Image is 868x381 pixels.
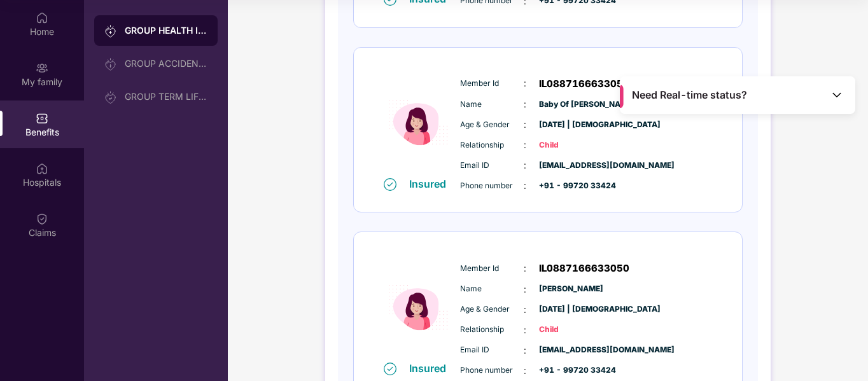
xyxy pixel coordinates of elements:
[104,25,117,38] img: svg+xml;base64,PHN2ZyB3aWR0aD0iMjAiIGhlaWdodD0iMjAiIHZpZXdCb3g9IjAgMCAyMCAyMCIgZmlsbD0ibm9uZSIgeG...
[460,263,524,275] span: Member Id
[460,99,524,111] span: Name
[539,283,603,295] span: [PERSON_NAME]
[539,303,603,315] span: [DATE] | [DEMOGRAPHIC_DATA]
[524,282,526,296] span: :
[460,364,524,377] span: Phone number
[460,283,524,295] span: Name
[539,261,629,276] span: IL0887166633050
[460,344,524,356] span: Email ID
[381,69,457,176] img: icon
[104,58,117,71] img: svg+xml;base64,PHN2ZyB3aWR0aD0iMjAiIGhlaWdodD0iMjAiIHZpZXdCb3g9IjAgMCAyMCAyMCIgZmlsbD0ibm9uZSIgeG...
[539,160,603,172] span: [EMAIL_ADDRESS][DOMAIN_NAME]
[36,11,48,24] img: svg+xml;base64,PHN2ZyBpZD0iSG9tZSIgeG1sbnM9Imh0dHA6Ly93d3cudzMub3JnLzIwMDAvc3ZnIiB3aWR0aD0iMjAiIG...
[524,303,526,317] span: :
[460,303,524,315] span: Age & Gender
[539,180,603,192] span: +91 - 99720 33424
[125,92,207,102] div: GROUP TERM LIFE INSURANCE
[524,323,526,337] span: :
[104,91,117,104] img: svg+xml;base64,PHN2ZyB3aWR0aD0iMjAiIGhlaWdodD0iMjAiIHZpZXdCb3g9IjAgMCAyMCAyMCIgZmlsbD0ibm9uZSIgeG...
[830,88,843,101] img: Toggle Icon
[125,24,207,37] div: GROUP HEALTH INSURANCE
[460,78,524,90] span: Member Id
[460,324,524,336] span: Relationship
[524,118,526,132] span: :
[524,261,526,275] span: :
[524,76,526,90] span: :
[632,88,747,102] span: Need Real-time status?
[384,363,396,375] img: svg+xml;base64,PHN2ZyB4bWxucz0iaHR0cDovL3d3dy53My5vcmcvMjAwMC9zdmciIHdpZHRoPSIxNiIgaGVpZ2h0PSIxNi...
[524,364,526,378] span: :
[460,119,524,131] span: Age & Gender
[409,362,454,375] div: Insured
[539,364,603,377] span: +91 - 99720 33424
[524,97,526,111] span: :
[36,212,48,225] img: svg+xml;base64,PHN2ZyBpZD0iQ2xhaW0iIHhtbG5zPSJodHRwOi8vd3d3LnczLm9yZy8yMDAwL3N2ZyIgd2lkdGg9IjIwIi...
[524,179,526,193] span: :
[460,180,524,192] span: Phone number
[36,162,48,175] img: svg+xml;base64,PHN2ZyBpZD0iSG9zcGl0YWxzIiB4bWxucz0iaHR0cDovL3d3dy53My5vcmcvMjAwMC9zdmciIHdpZHRoPS...
[524,158,526,172] span: :
[409,177,454,190] div: Insured
[539,119,603,131] span: [DATE] | [DEMOGRAPHIC_DATA]
[524,343,526,357] span: :
[524,138,526,152] span: :
[539,139,603,151] span: Child
[539,76,629,92] span: IL0887166633051
[384,178,396,191] img: svg+xml;base64,PHN2ZyB4bWxucz0iaHR0cDovL3d3dy53My5vcmcvMjAwMC9zdmciIHdpZHRoPSIxNiIgaGVpZ2h0PSIxNi...
[460,139,524,151] span: Relationship
[539,99,603,111] span: Baby Of [PERSON_NAME] [PERSON_NAME]
[381,254,457,361] img: icon
[539,344,603,356] span: [EMAIL_ADDRESS][DOMAIN_NAME]
[36,112,48,125] img: svg+xml;base64,PHN2ZyBpZD0iQmVuZWZpdHMiIHhtbG5zPSJodHRwOi8vd3d3LnczLm9yZy8yMDAwL3N2ZyIgd2lkdGg9Ij...
[36,62,48,74] img: svg+xml;base64,PHN2ZyB3aWR0aD0iMjAiIGhlaWdodD0iMjAiIHZpZXdCb3g9IjAgMCAyMCAyMCIgZmlsbD0ibm9uZSIgeG...
[125,59,207,69] div: GROUP ACCIDENTAL INSURANCE
[460,160,524,172] span: Email ID
[539,324,603,336] span: Child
